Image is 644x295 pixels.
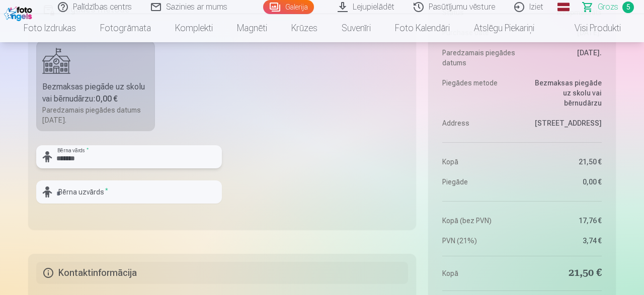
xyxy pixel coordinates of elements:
[527,157,602,167] dd: 21,50 €
[330,14,383,42] a: Suvenīri
[527,78,602,108] dd: Bezmaksas piegāde uz skolu vai bērnudārzu
[442,118,517,128] dt: Address
[96,94,118,104] b: 0,00 €
[527,48,602,68] dd: [DATE].
[36,262,408,284] h5: Kontaktinformācija
[42,105,149,125] div: Paredzamais piegādes datums [DATE].
[4,4,35,21] img: /fa1
[442,177,517,187] dt: Piegāde
[462,14,546,42] a: Atslēgu piekariņi
[442,266,517,280] dt: Kopā
[442,48,517,68] dt: Paredzamais piegādes datums
[163,14,225,42] a: Komplekti
[527,266,602,280] dd: 21,50 €
[527,236,602,246] dd: 3,74 €
[279,14,330,42] a: Krūzes
[88,14,163,42] a: Fotogrāmata
[442,78,517,108] dt: Piegādes metode
[442,236,517,246] dt: PVN (21%)
[527,118,602,128] dd: [STREET_ADDRESS]
[42,81,149,105] div: Bezmaksas piegāde uz skolu vai bērnudārzu :
[527,177,602,187] dd: 0,00 €
[442,216,517,226] dt: Kopā (bez PVN)
[546,14,633,42] a: Visi produkti
[622,2,634,13] span: 5
[598,1,618,13] span: Grozs
[442,157,517,167] dt: Kopā
[12,14,88,42] a: Foto izdrukas
[383,14,462,42] a: Foto kalendāri
[225,14,279,42] a: Magnēti
[527,216,602,226] dd: 17,76 €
